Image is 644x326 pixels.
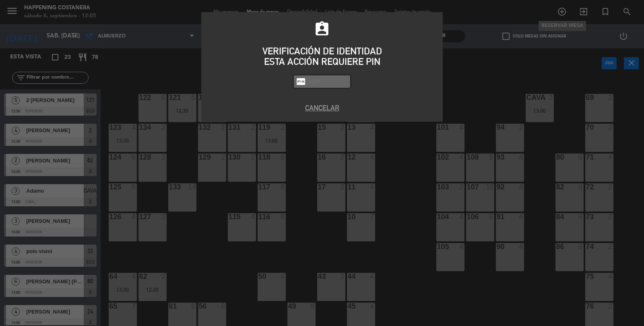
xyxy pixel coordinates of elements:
[207,102,437,113] button: Cancelar
[314,21,330,37] i: assignment_ind
[296,77,306,87] i: fiber_pin
[207,46,437,56] div: VERIFICACIÓN DE IDENTIDAD
[207,56,437,67] div: ESTA ACCIÓN REQUIERE PIN
[308,77,348,86] input: 1234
